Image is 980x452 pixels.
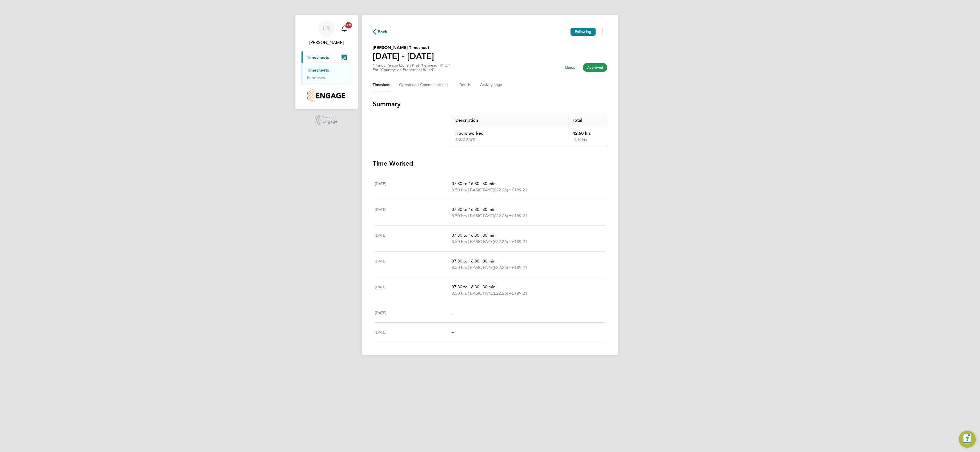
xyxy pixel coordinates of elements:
[452,207,479,212] span: 07:30 to 16:30
[480,207,481,212] span: |
[959,431,976,448] button: Engage Resource Center
[452,310,454,315] span: –
[493,213,512,218] span: (£22.26) =
[568,126,607,138] div: 42.50 hrs
[493,291,512,296] span: (£22.26) =
[512,213,527,218] span: £189.21
[375,206,452,219] div: [DATE]
[483,284,496,289] span: 30 min
[373,79,391,91] button: Timesheet
[307,89,345,102] img: countryside-properties-logo-retina.png
[452,284,479,289] span: 07:30 to 16:30
[452,181,479,186] span: 07:30 to 16:30
[452,239,467,244] span: 8.50 hrs
[571,28,596,36] button: Following
[373,100,607,342] section: Timesheet
[301,89,351,102] a: Go to home page
[452,213,467,218] span: 8.50 hrs
[346,22,352,28] span: 20
[480,233,481,238] span: |
[455,138,475,142] div: BASIC PAYE
[493,239,512,244] span: (£22.26) =
[373,68,450,72] div: For "Countryside Properties UK Ltd"
[459,79,472,91] button: Details
[452,187,467,192] span: 8.50 hrs
[378,29,388,35] span: Back
[480,284,481,289] span: |
[339,20,350,37] a: 20
[512,239,527,244] span: £189.21
[470,239,493,245] span: BASIC PAYE
[598,28,607,36] button: Timesheets Menu
[323,25,330,32] span: LR
[301,20,351,46] a: LR[PERSON_NAME]
[452,330,454,335] span: –
[493,187,512,192] span: (£22.26) =
[468,187,469,192] span: |
[483,181,496,186] span: 30 min
[301,39,351,46] span: Lee Roche
[568,115,607,126] div: Total
[468,265,469,270] span: |
[568,138,607,146] div: 42.50 hrs
[307,75,325,80] a: Expenses
[302,63,351,85] div: Timesheets
[561,63,581,72] span: This timesheet was manually created.
[373,44,434,51] h2: [PERSON_NAME] Timesheet
[373,159,607,168] h3: Time Worked
[470,213,493,219] span: BASIC PAYE
[483,233,496,238] span: 30 min
[512,187,527,192] span: £189.21
[375,329,452,335] div: [DATE]
[468,291,469,296] span: |
[375,180,452,193] div: [DATE]
[512,291,527,296] span: £189.21
[493,265,512,270] span: (£22.26) =
[470,290,493,297] span: BASIC PAYE
[451,115,568,126] div: Description
[470,264,493,271] span: BASIC PAYE
[470,187,493,193] span: BASIC PAYE
[323,119,338,124] span: Engage
[480,258,481,264] span: |
[451,126,568,138] div: Hours worked
[307,55,329,60] span: Timesheets
[295,15,358,109] nav: Main navigation
[451,115,607,146] div: Summary
[375,284,452,297] div: [DATE]
[452,233,479,238] span: 07:30 to 16:30
[373,51,434,61] h1: [DATE] - [DATE]
[483,207,496,212] span: 30 min
[468,213,469,218] span: |
[399,79,451,91] button: Operational Communications
[480,79,503,91] button: Activity Logs
[583,63,607,72] span: This timesheet has been approved.
[512,265,527,270] span: £189.21
[302,51,351,63] button: Timesheets
[480,181,481,186] span: |
[373,63,450,72] div: "Handy Person (Zone 7)" at "Halsnead (YHG)"
[452,291,467,296] span: 8.50 hrs
[323,115,338,120] span: Powered by
[373,28,388,35] button: Back
[452,258,479,264] span: 07:30 to 16:30
[452,265,467,270] span: 8.50 hrs
[575,29,591,34] span: Following
[307,68,329,73] a: Timesheets
[373,100,607,108] h3: Summary
[483,258,496,264] span: 30 min
[375,310,452,316] div: [DATE]
[468,239,469,244] span: |
[315,115,338,125] a: Powered byEngage
[375,258,452,271] div: [DATE]
[375,232,452,245] div: [DATE]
